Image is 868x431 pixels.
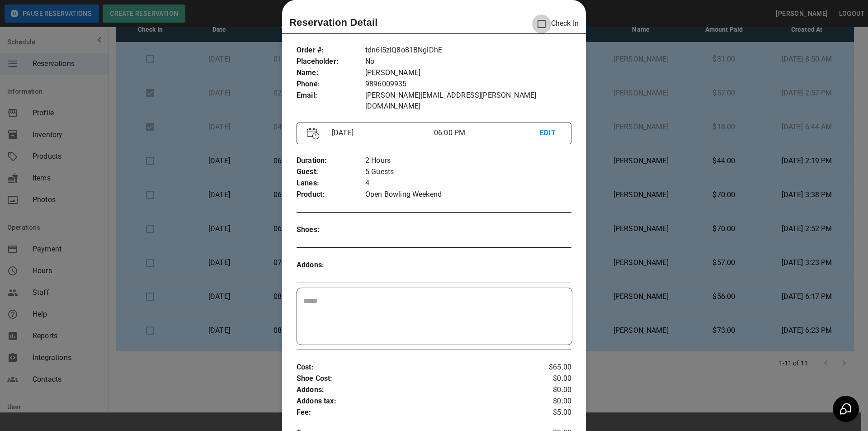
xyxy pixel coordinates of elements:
p: EDIT [540,128,561,139]
p: Product : [297,189,365,200]
p: [PERSON_NAME] [365,67,571,79]
p: Open Bowling Weekend [365,189,571,200]
p: 06:00 PM [434,128,540,138]
p: Reservation Detail [289,15,378,30]
p: Email : [297,90,365,101]
p: Shoes : [297,224,365,236]
p: Addons tax : [297,396,526,407]
p: $0.00 [526,373,571,384]
p: 5 Guests [365,166,571,178]
p: 4 [365,178,571,189]
p: Fee : [297,407,526,418]
p: Order # : [297,45,365,56]
p: Shoe Cost : [297,373,526,384]
img: Vector [307,128,320,140]
p: No [365,56,571,67]
p: 9896009935 [365,79,571,90]
p: $0.00 [526,384,571,396]
p: Addons : [297,260,365,271]
p: Phone : [297,79,365,90]
p: [DATE] [328,128,434,138]
p: $65.00 [526,362,571,373]
p: 2 Hours [365,155,571,166]
p: Lanes : [297,178,365,189]
p: Guest : [297,166,365,178]
p: $0.00 [526,396,571,407]
p: Placeholder : [297,56,365,67]
p: Addons : [297,384,526,396]
p: Check In [532,14,579,33]
p: $5.00 [526,407,571,418]
p: tdn6I5zlQ8o81BNgiDhE [365,45,571,56]
p: [PERSON_NAME][EMAIL_ADDRESS][PERSON_NAME][DOMAIN_NAME] [365,90,571,112]
p: Name : [297,67,365,79]
p: Duration : [297,155,365,166]
p: Cost : [297,362,526,373]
